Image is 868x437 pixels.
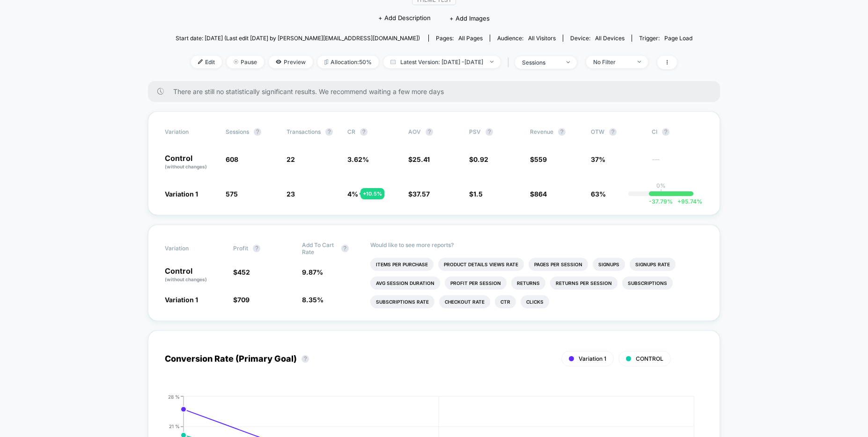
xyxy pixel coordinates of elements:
li: Profit Per Session [445,277,507,290]
span: CONTROL [636,355,663,362]
span: Start date: [DATE] (Last edit [DATE] by [PERSON_NAME][EMAIL_ADDRESS][DOMAIN_NAME]) [176,35,420,42]
span: AOV [408,128,421,135]
div: Audience: [497,35,556,42]
p: | [660,189,662,196]
span: $ [469,155,488,163]
span: $ [408,155,430,163]
span: Variation 1 [579,355,606,362]
span: Latest Version: [DATE] - [DATE] [383,56,500,68]
span: 9.87 % [302,268,323,276]
div: sessions [522,59,559,66]
span: all devices [595,35,625,42]
span: 559 [534,155,547,163]
button: ? [325,128,333,136]
button: ? [426,128,433,136]
tspan: 28 % [168,393,180,399]
span: 1.5 [473,190,483,198]
span: 37.57 [412,190,430,198]
button: ? [254,128,261,136]
span: + Add Images [449,15,490,22]
span: 63% [591,190,606,198]
button: ? [253,245,260,252]
button: ? [341,245,349,252]
span: 25.41 [412,155,430,163]
span: $ [469,190,483,198]
span: CR [347,128,355,135]
span: Device: [563,35,632,42]
tspan: 21 % [169,423,180,429]
button: ? [485,128,493,136]
div: Pages: [436,35,483,42]
span: Transactions [287,128,321,135]
li: Ctr [495,295,516,308]
p: Control [165,267,224,283]
img: end [234,59,238,64]
span: -37.79 % [649,198,673,205]
li: Returns [511,277,545,290]
li: Pages Per Session [529,258,588,271]
div: + 10.5 % [360,188,384,199]
span: --- [652,157,703,170]
span: 575 [226,190,238,198]
p: Control [165,154,216,170]
span: Revenue [530,128,553,135]
img: end [490,61,493,63]
li: Signups Rate [630,258,676,271]
p: 0% [656,182,666,189]
span: Preview [269,56,313,68]
span: Variation 1 [165,296,198,304]
span: | [505,56,515,69]
li: Signups [593,258,625,271]
span: + Add Description [378,14,431,23]
span: $ [530,190,547,198]
span: $ [233,268,250,276]
span: $ [408,190,430,198]
p: Would like to see more reports? [370,241,703,248]
span: (without changes) [165,164,207,169]
img: edit [198,59,203,64]
span: (without changes) [165,277,207,282]
span: $ [233,296,250,304]
li: Items Per Purchase [370,258,434,271]
span: Variation 1 [165,190,198,198]
div: No Filter [593,58,631,66]
span: 95.74 % [673,198,702,205]
img: calendar [390,59,396,64]
div: Trigger: [639,35,692,42]
span: CI [652,128,703,136]
li: Product Details Views Rate [438,258,524,271]
span: 0.92 [473,155,488,163]
span: Sessions [226,128,249,135]
span: All Visitors [528,35,556,42]
li: Returns Per Session [550,277,618,290]
span: 864 [534,190,547,198]
span: Allocation: 50% [317,56,379,68]
span: Profit [233,245,248,252]
li: Avg Session Duration [370,277,440,290]
span: 608 [226,155,238,163]
li: Subscriptions Rate [370,295,434,308]
span: $ [530,155,547,163]
span: Edit [191,56,222,68]
span: Variation [165,128,216,136]
button: ? [302,355,309,363]
li: Checkout Rate [439,295,490,308]
li: Clicks [521,295,549,308]
span: 22 [287,155,295,163]
span: 3.62 % [347,155,369,163]
img: end [566,61,570,63]
button: ? [662,128,669,136]
span: There are still no statistically significant results. We recommend waiting a few more days [173,87,701,95]
button: ? [558,128,566,136]
span: PSV [469,128,481,135]
span: all pages [458,35,483,42]
span: 37% [591,155,605,163]
button: ? [360,128,368,136]
img: end [638,61,641,63]
span: OTW [591,128,642,136]
span: Variation [165,241,216,255]
span: 709 [237,296,250,304]
li: Subscriptions [622,277,673,290]
span: Page Load [664,35,692,42]
img: rebalance [324,59,328,65]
